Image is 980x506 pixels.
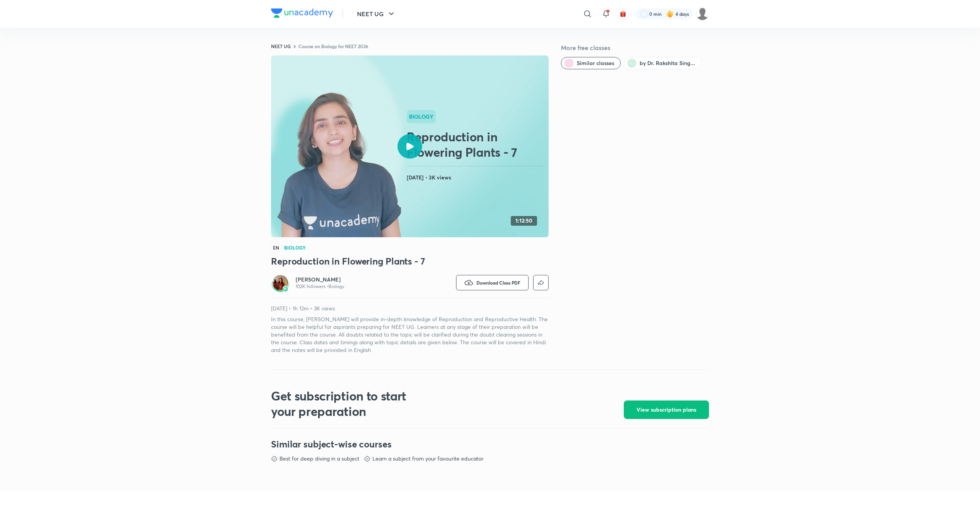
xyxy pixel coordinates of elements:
a: Company Logo [271,8,333,20]
span: EN [271,243,281,252]
p: 102K followers • Biology [296,283,344,290]
h3: Similar subject-wise courses [271,438,709,450]
img: avatar [620,10,626,17]
span: Similar classes [577,59,614,67]
a: NEET UG [271,43,291,49]
p: [DATE] • 1h 12m • 3K views [271,305,549,312]
img: Avatar [273,275,288,290]
p: In this course, [PERSON_NAME] will provide in-depth knowledge of Reproduction and Reproductive He... [271,315,549,354]
h5: More free classes [561,43,709,52]
h4: 1:12:50 [515,218,532,224]
span: by Dr. Rakshita Singh [640,59,695,67]
h4: Biology [284,245,306,250]
button: avatar [617,8,629,20]
a: [PERSON_NAME] [296,276,344,283]
h2: Get subscription to start your preparation [271,388,429,419]
p: Learn a subject from your favourite educator [372,455,483,462]
img: badge [283,286,288,292]
h3: Reproduction in Flowering Plants - 7 [271,255,549,267]
button: Download Class PDF [456,275,529,290]
button: View subscription plans [624,400,709,419]
img: sharique rahman [696,7,709,20]
img: streak [666,10,674,18]
p: Best for deep diving in a subject [280,455,359,462]
a: Avatarbadge [271,273,290,292]
button: by Dr. Rakshita Singh [624,57,702,69]
img: Company Logo [271,8,333,18]
h2: Reproduction in Flowering Plants - 7 [407,129,546,160]
a: Course on Biology for NEET 2026 [298,43,368,49]
span: View subscription plans [636,406,696,414]
h4: [DATE] • 3K views [407,173,546,183]
span: Download Class PDF [477,280,520,286]
button: NEET UG [352,6,401,22]
button: Similar classes [561,57,621,69]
